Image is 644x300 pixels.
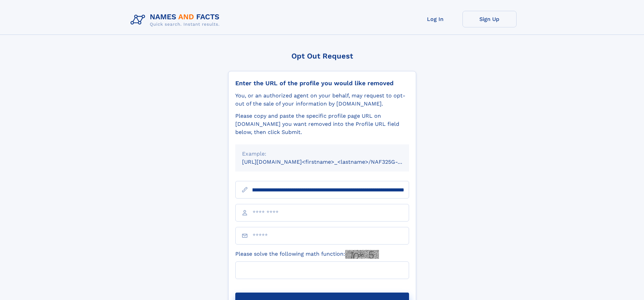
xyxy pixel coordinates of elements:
[235,79,409,87] div: Enter the URL of the profile you would like removed
[242,159,422,165] small: [URL][DOMAIN_NAME]<firstname>_<lastname>/NAF325G-xxxxxxxx
[228,52,416,60] div: Opt Out Request
[462,11,517,27] a: Sign Up
[235,112,409,136] div: Please copy and paste the specific profile page URL on [DOMAIN_NAME] you want removed into the Pr...
[242,150,402,158] div: Example:
[235,92,409,108] div: You, or an authorized agent on your behalf, may request to opt-out of the sale of your informatio...
[408,11,462,27] a: Log In
[128,11,225,29] img: Logo Names and Facts
[235,250,379,259] label: Please solve the following math function:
